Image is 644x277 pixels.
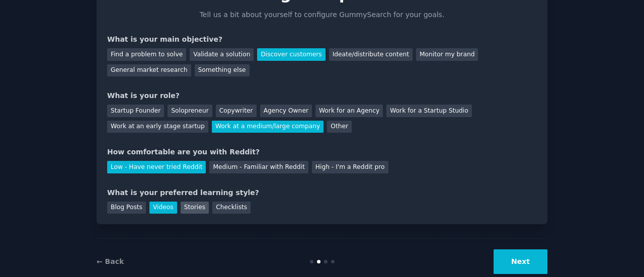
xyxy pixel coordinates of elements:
[209,161,308,173] div: Medium - Familiar with Reddit
[107,188,537,198] div: What is your preferred learning style?
[107,64,191,77] div: General market research
[327,121,352,133] div: Other
[181,202,209,214] div: Stories
[149,202,177,214] div: Videos
[260,105,312,117] div: Agency Owner
[329,48,413,61] div: Ideate/distribute content
[212,202,251,214] div: Checklists
[97,257,124,265] a: ← Back
[216,105,257,117] div: Copywriter
[416,48,478,61] div: Monitor my brand
[107,161,206,173] div: Low - Have never tried Reddit
[168,105,212,117] div: Solopreneur
[494,249,547,274] button: Next
[107,90,537,101] div: What is your role?
[315,105,383,117] div: Work for an Agency
[195,64,250,77] div: Something else
[107,48,186,61] div: Find a problem to solve
[190,48,254,61] div: Validate a solution
[257,48,325,61] div: Discover customers
[195,10,449,20] p: Tell us a bit about yourself to configure GummySearch for your goals.
[212,121,324,133] div: Work at a medium/large company
[386,105,471,117] div: Work for a Startup Studio
[107,202,146,214] div: Blog Posts
[107,147,537,157] div: How comfortable are you with Reddit?
[107,105,164,117] div: Startup Founder
[107,34,537,45] div: What is your main objective?
[312,161,388,173] div: High - I'm a Reddit pro
[107,121,208,133] div: Work at an early stage startup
